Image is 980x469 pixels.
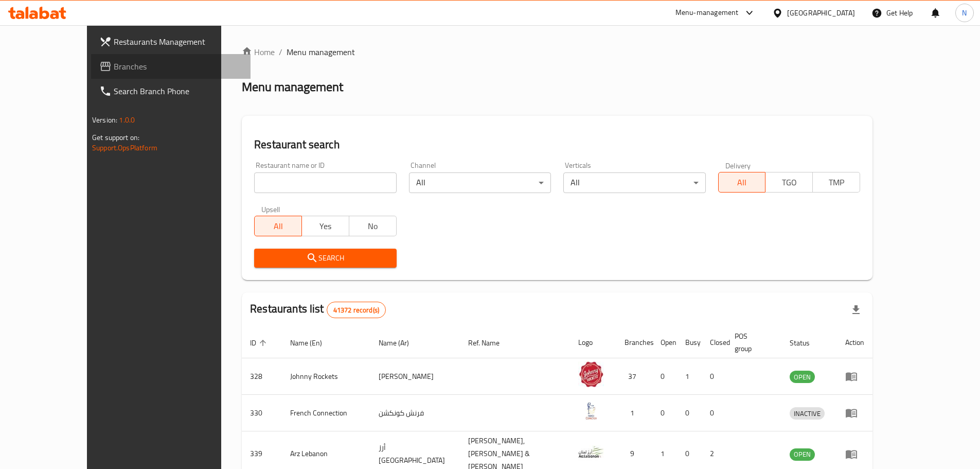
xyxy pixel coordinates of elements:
th: Branches [616,327,652,358]
button: No [349,216,397,236]
div: Menu [845,407,864,419]
span: 41372 record(s) [327,305,385,315]
div: Menu [845,370,864,383]
img: Johnny Rockets [578,361,604,387]
span: Menu management [287,46,355,58]
span: ID [250,337,270,349]
span: Branches [114,60,242,73]
div: All [409,172,551,193]
div: Menu-management [675,7,739,19]
span: N [962,7,967,19]
div: INACTIVE [790,407,825,420]
button: Search [254,249,396,268]
th: Logo [570,327,616,358]
h2: Restaurants list [250,301,386,318]
span: TMP [817,175,856,190]
span: No [353,219,393,234]
button: All [254,216,302,236]
span: 1.0.0 [119,113,135,127]
span: Name (En) [290,337,335,349]
span: All [259,219,298,234]
button: All [718,172,766,193]
span: Yes [306,219,345,234]
li: / [279,46,282,58]
span: Status [790,337,823,349]
span: OPEN [790,371,815,383]
th: Closed [702,327,726,358]
span: INACTIVE [790,408,825,420]
div: OPEN [790,371,815,383]
th: Open [652,327,677,358]
div: Export file [844,298,868,322]
label: Delivery [725,162,751,169]
img: Arz Lebanon [578,439,604,465]
td: 0 [702,395,726,431]
th: Action [837,327,872,358]
span: POS group [735,330,769,355]
td: 330 [242,395,282,431]
button: Yes [301,216,349,236]
a: Branches [91,54,251,79]
span: Get support on: [92,131,139,144]
td: 1 [616,395,652,431]
div: Menu [845,448,864,460]
div: [GEOGRAPHIC_DATA] [787,7,855,19]
td: French Connection [282,395,370,431]
td: 37 [616,358,652,395]
a: Home [242,46,275,58]
td: 1 [677,358,702,395]
div: All [563,172,705,193]
span: Ref. Name [468,337,513,349]
span: OPEN [790,448,815,460]
span: All [723,175,762,190]
td: 0 [702,358,726,395]
td: [PERSON_NAME] [370,358,460,395]
td: فرنش كونكشن [370,395,460,431]
span: Search Branch Phone [114,85,242,97]
td: 0 [677,395,702,431]
label: Upsell [261,205,280,213]
span: Name (Ar) [379,337,422,349]
button: TMP [812,172,860,193]
th: Busy [677,327,702,358]
span: Version: [92,113,117,127]
button: TGO [765,172,813,193]
h2: Menu management [242,79,343,95]
div: Total records count [327,302,386,318]
span: TGO [770,175,809,190]
a: Search Branch Phone [91,79,251,103]
span: Restaurants Management [114,36,242,48]
h2: Restaurant search [254,137,860,152]
a: Support.OpsPlatform [92,141,157,154]
td: Johnny Rockets [282,358,370,395]
td: 0 [652,358,677,395]
span: Search [262,252,388,265]
nav: breadcrumb [242,46,872,58]
img: French Connection [578,398,604,424]
input: Search for restaurant name or ID.. [254,172,396,193]
a: Restaurants Management [91,29,251,54]
td: 328 [242,358,282,395]
td: 0 [652,395,677,431]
